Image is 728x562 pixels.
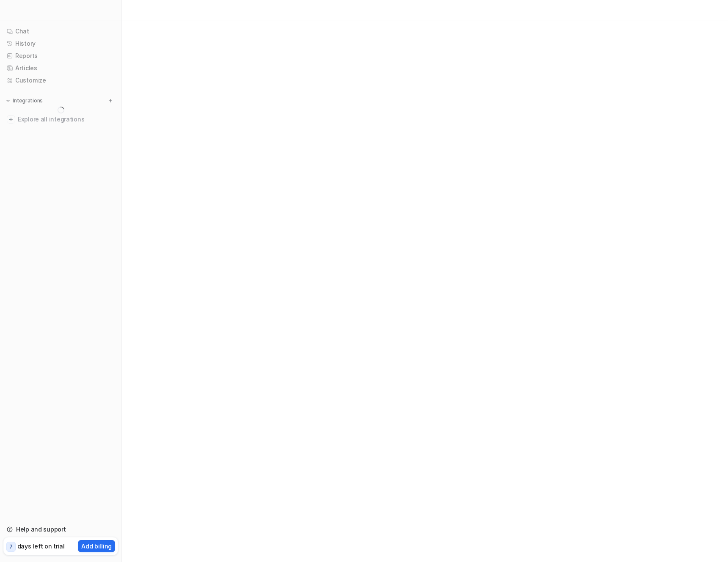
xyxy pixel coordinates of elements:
[17,542,65,551] p: days left on trial
[18,113,115,126] span: Explore all integrations
[108,98,113,104] img: menu_add.svg
[81,542,112,551] p: Add billing
[3,74,118,86] a: Customize
[3,96,45,105] button: Integrations
[5,98,11,104] img: expand menu
[3,38,118,50] a: History
[3,50,118,62] a: Reports
[3,62,118,74] a: Articles
[9,543,13,551] p: 7
[13,97,43,104] p: Integrations
[3,113,118,125] a: Explore all integrations
[3,523,118,535] a: Help and support
[3,25,118,37] a: Chat
[78,540,115,552] button: Add billing
[7,115,15,124] img: explore all integrations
